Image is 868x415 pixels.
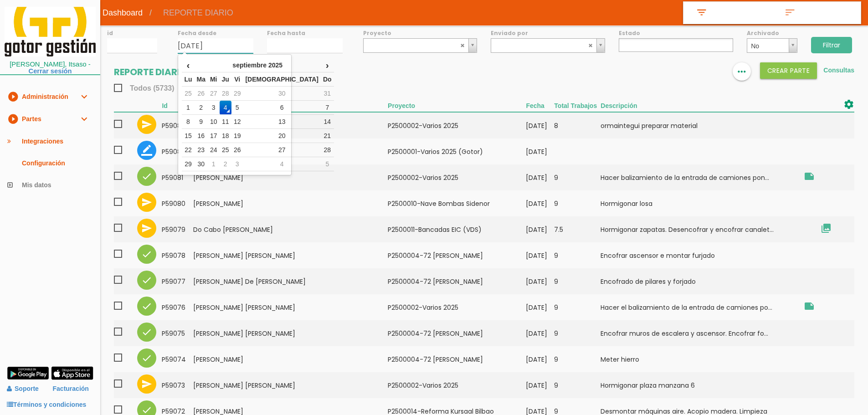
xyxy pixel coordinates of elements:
[554,112,601,138] td: 8
[243,115,320,129] td: 13
[193,294,388,320] td: [PERSON_NAME] [PERSON_NAME]
[141,223,152,234] i: send
[193,242,388,268] td: [PERSON_NAME] [PERSON_NAME]
[526,138,554,164] td: [DATE]
[694,7,709,19] i: filter_list
[526,99,554,112] th: Fecha
[162,216,193,242] td: 59079
[208,101,220,115] td: 3
[162,242,193,268] td: 59078
[783,7,797,19] i: sort
[823,67,854,74] a: Consultas
[243,87,320,101] td: 30
[526,346,554,372] td: [DATE]
[182,87,194,101] td: 25
[141,379,152,389] i: send
[5,7,96,56] img: itcons-logo
[78,86,89,108] i: expand_more
[195,87,208,101] td: 26
[193,346,388,372] td: [PERSON_NAME]
[601,242,799,268] td: Encofrar ascensor e montar furjado
[388,99,526,112] th: Proyecto
[843,99,854,110] i: settings
[243,72,320,87] th: [DEMOGRAPHIC_DATA]
[601,346,799,372] td: Meter hierro
[683,2,772,24] a: filter_list
[526,216,554,242] td: [DATE]
[601,190,799,216] td: Hormigonar losa
[7,86,18,108] i: play_circle_filled
[321,72,334,87] th: Do
[526,242,554,268] td: [DATE]
[114,67,196,77] h2: REPORTE DIARIO
[321,157,334,171] td: 5
[193,372,388,398] td: [PERSON_NAME] [PERSON_NAME]
[182,157,194,171] td: 29
[7,366,49,380] img: google-play.png
[141,197,152,208] i: send
[195,157,208,171] td: 30
[388,294,526,320] td: P2500002-Varios 2025
[182,143,194,157] td: 22
[243,129,320,143] td: 20
[601,372,799,398] td: Hormigonar plaza manzana 6
[193,320,388,346] td: [PERSON_NAME] [PERSON_NAME]
[220,87,231,101] td: 28
[601,99,799,112] th: Descripción
[526,190,554,216] td: [DATE]
[208,72,220,87] th: Mi
[231,143,243,157] td: 26
[231,157,243,171] td: 3
[193,164,388,190] td: [PERSON_NAME]
[178,29,253,37] label: Fecha desde
[231,72,243,87] th: Vi
[243,101,320,115] td: 6
[388,112,526,138] td: P2500002-Varios 2025
[162,294,193,320] td: 59076
[114,82,175,94] span: Todos (5733)
[554,268,601,294] td: 9
[321,101,334,115] td: 7
[141,353,152,364] i: check
[554,190,601,216] td: 9
[601,112,799,138] td: ormaintegui preparar material
[804,171,815,182] i: Obra carretera Zarautz
[321,87,334,101] td: 31
[554,242,601,268] td: 9
[231,129,243,143] td: 19
[195,72,208,87] th: Ma
[195,115,208,129] td: 9
[208,115,220,129] td: 10
[491,29,605,37] label: Enviado por
[601,294,799,320] td: Hacer el balizamiento de la entrada de camiones po...
[554,346,601,372] td: 9
[619,29,733,37] label: Estado
[388,242,526,268] td: P2500004-72 [PERSON_NAME]
[526,294,554,320] td: [DATE]
[321,115,334,129] td: 14
[736,62,748,81] i: more_horiz
[388,138,526,164] td: P2500001-Varios 2025 (Gotor)
[195,58,321,72] th: septiembre 2025
[751,39,785,53] span: No
[182,58,194,72] th: ‹
[220,143,231,157] td: 25
[526,372,554,398] td: [DATE]
[193,268,388,294] td: [PERSON_NAME] De [PERSON_NAME]
[29,67,72,75] a: Cerrar sesión
[243,143,320,157] td: 27
[220,115,231,129] td: 11
[182,101,194,115] td: 1
[141,171,152,182] i: check
[231,115,243,129] td: 12
[821,223,832,234] i: collections
[7,401,86,408] a: Términos y condiciones
[162,372,193,398] td: 59073
[182,129,194,143] td: 15
[220,72,231,87] th: Ju
[388,164,526,190] td: P2500002-Varios 2025
[321,58,334,72] th: ›
[208,157,220,171] td: 1
[141,145,152,156] i: border_color
[7,385,39,392] a: Soporte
